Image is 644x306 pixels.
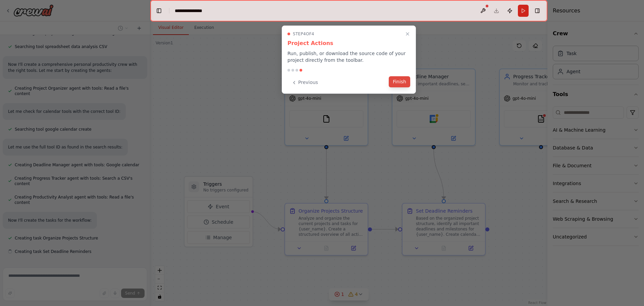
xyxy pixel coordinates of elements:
[287,77,322,88] button: Previous
[293,31,314,37] span: Step 4 of 4
[154,6,164,15] button: Hide left sidebar
[287,39,410,47] h3: Project Actions
[404,30,412,38] button: Close walkthrough
[287,50,410,63] p: Run, publish, or download the source code of your project directly from the toolbar.
[389,76,410,87] button: Finish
